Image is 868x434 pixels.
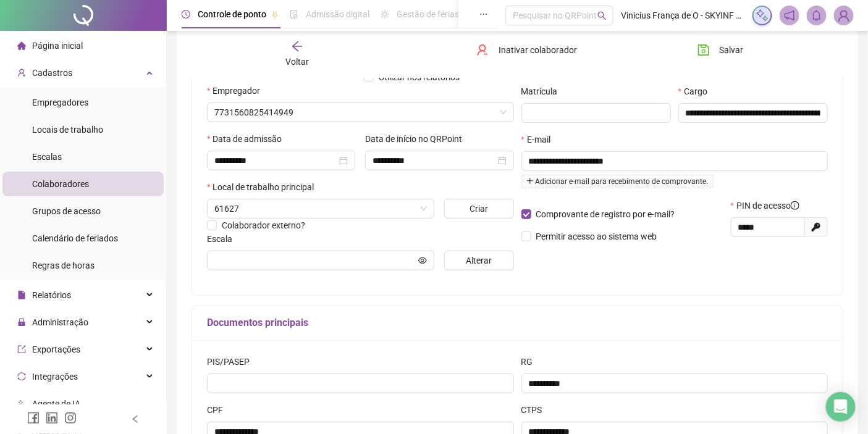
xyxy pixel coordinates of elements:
[32,179,89,189] span: Colaboradores
[521,133,558,146] label: E-mail
[479,10,488,19] span: ellipsis
[306,9,369,19] span: Admissão digital
[736,199,799,212] span: PIN de acesso
[521,175,714,188] span: Adicionar e-mail para recebimento de comprovante.
[207,180,322,194] label: Local de trabalho principal
[32,372,78,382] span: Integrações
[811,10,822,21] span: bell
[835,6,853,25] img: 84670
[17,372,26,381] span: sync
[207,315,828,330] h5: Documentos principais
[597,11,607,20] span: search
[826,392,856,422] div: Open Intercom Messenger
[32,98,88,107] span: Empregadores
[207,84,268,98] label: Empregador
[720,43,744,57] span: Salvar
[207,355,258,369] label: PIS/PASEP
[467,40,586,60] button: Inativar colaborador
[32,233,118,243] span: Calendário de feriados
[521,403,550,417] label: CTPS
[32,125,103,135] span: Locais de trabalho
[521,355,541,369] label: RG
[536,209,675,219] span: Comprovante de registro por e-mail?
[222,220,305,230] span: Colaborador externo?
[697,44,710,56] span: save
[198,9,266,19] span: Controle de ponto
[182,10,190,19] span: clock-circle
[46,412,58,424] span: linkedin
[17,345,26,354] span: export
[32,317,88,327] span: Administração
[756,9,769,22] img: sparkle-icon.fc2bf0ac1784a2077858766a79e2daf3.svg
[290,10,298,19] span: file-done
[536,232,657,241] span: Permitir acesso ao sistema web
[418,256,427,265] span: eye
[470,202,488,215] span: Criar
[521,85,566,98] label: Matrícula
[17,41,26,50] span: home
[32,399,80,409] span: Agente de IA
[207,132,290,146] label: Data de admissão
[64,412,77,424] span: instagram
[526,177,534,185] span: plus
[214,199,427,218] span: 61627
[291,40,303,52] span: arrow-left
[27,412,40,424] span: facebook
[32,290,71,300] span: Relatórios
[32,152,62,162] span: Escalas
[32,68,72,78] span: Cadastros
[791,201,799,210] span: info-circle
[207,232,240,246] label: Escala
[476,44,489,56] span: user-delete
[621,9,744,22] span: Vinicius França de O - SKYINF SOLUÇÕES EM TEC. DA INFORMAÇÃO
[271,11,279,19] span: pushpin
[678,85,715,98] label: Cargo
[466,254,492,267] span: Alterar
[381,10,389,19] span: sun
[17,69,26,77] span: user-add
[365,132,470,146] label: Data de início no QRPoint
[32,261,95,270] span: Regras de horas
[444,251,513,270] button: Alterar
[499,43,577,57] span: Inativar colaborador
[207,403,231,417] label: CPF
[17,291,26,299] span: file
[784,10,795,21] span: notification
[214,103,507,122] span: 7731560825414949
[32,41,83,51] span: Página inicial
[285,57,309,67] span: Voltar
[397,9,459,19] span: Gestão de férias
[131,415,140,424] span: left
[444,199,513,219] button: Criar
[32,206,101,216] span: Grupos de acesso
[688,40,753,60] button: Salvar
[17,318,26,327] span: lock
[32,344,80,354] span: Exportações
